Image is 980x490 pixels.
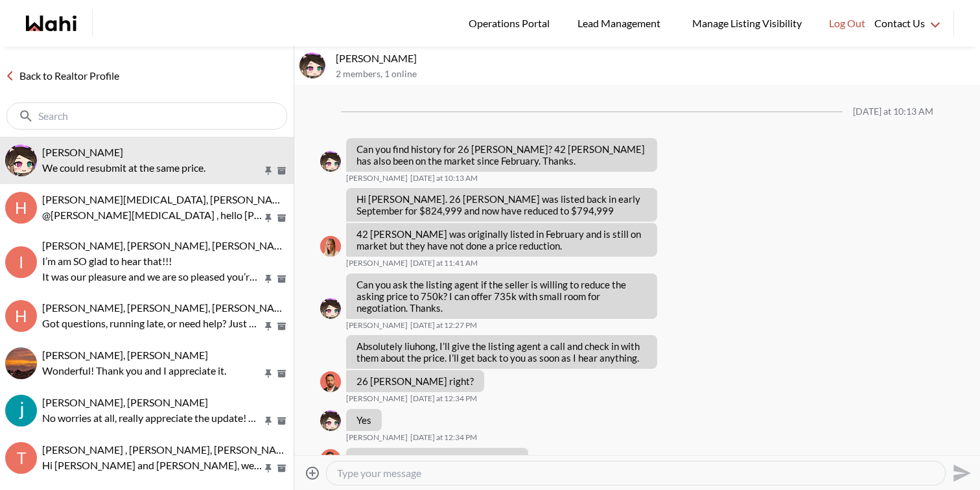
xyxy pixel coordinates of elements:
p: Got questions, running late, or need help? Just message here. 😊 Here’s a quick guide to help you ... [42,316,262,331]
div: I [5,246,37,278]
time: 2025-10-05T16:34:04.196Z [410,393,477,404]
button: Pin [262,165,274,176]
a: Wahi homepage [26,16,76,31]
p: @[PERSON_NAME][MEDICAL_DATA] , hello [PERSON_NAME] here regarding your showing sorry about that a... [42,207,262,223]
span: [PERSON_NAME] [42,146,123,158]
span: [PERSON_NAME][MEDICAL_DATA], [PERSON_NAME] [42,193,291,205]
button: Pin [262,415,274,426]
span: [PERSON_NAME], [PERSON_NAME], [PERSON_NAME] [42,301,293,314]
div: liuhong chen [320,410,341,431]
img: B [320,371,341,392]
div: liuhong chen, Faraz [5,145,37,176]
button: Pin [262,274,274,285]
span: [PERSON_NAME] [346,393,408,404]
button: Archive [275,415,288,426]
button: Pin [262,463,274,474]
button: Pin [262,368,274,379]
button: Send [946,458,975,487]
img: M [320,236,341,257]
p: We could resubmit at the same price. [42,160,262,176]
span: Manage Listing Visibility [688,15,806,32]
p: 2 members , 1 online [336,69,975,80]
span: [PERSON_NAME], [PERSON_NAME], [PERSON_NAME], [PERSON_NAME] [42,239,378,251]
span: [PERSON_NAME], [PERSON_NAME] [42,349,208,361]
p: I’m am SO glad to hear that!!! [42,253,262,269]
div: H [5,192,37,224]
p: [PERSON_NAME] [336,52,975,65]
textarea: Type your message [337,467,935,480]
p: Sounds great, I will update you shortly [356,453,518,465]
p: Wonderful! Thank you and I appreciate it. [42,363,262,379]
img: l [299,52,325,78]
button: Pin [262,321,274,332]
span: [PERSON_NAME] [346,258,408,268]
p: 26 [PERSON_NAME] right? [356,375,474,387]
span: Log Out [829,15,865,32]
span: [PERSON_NAME] , [PERSON_NAME], [PERSON_NAME] [42,443,295,456]
p: 42 [PERSON_NAME] was originally listed in February and is still on market but they have not done ... [356,228,647,251]
img: l [5,145,37,176]
span: [PERSON_NAME] [346,432,408,443]
time: 2025-10-05T16:27:48.848Z [410,320,477,331]
div: Michelle Ryckman [320,236,341,257]
button: Archive [275,165,288,176]
div: Behnam Fazili [320,371,341,392]
p: Can you ask the listing agent if the seller is willing to reduce the asking price to 750k? I can ... [356,279,647,314]
span: [PERSON_NAME] [346,320,408,331]
time: 2025-10-05T16:34:31.705Z [410,432,477,443]
span: [PERSON_NAME] [346,173,408,183]
p: It was our pleasure and we are so pleased you’re happy! [42,269,262,285]
p: No worries at all, really appreciate the update! Please feel free to let us know if there’s any p... [42,410,262,426]
div: H [5,300,37,332]
p: Yes [356,414,371,426]
time: 2025-10-05T14:13:51.101Z [410,173,478,183]
div: liuhong chen, Faraz [299,52,325,78]
button: Pin [262,213,274,224]
input: Search [38,110,258,122]
p: Absolutely liuhong, I’ll give the listing agent a call and check in with them about the price. I’... [356,340,647,364]
div: T [5,442,37,474]
time: 2025-10-05T15:41:40.923Z [410,258,478,268]
div: Souhel Bally, Faraz [5,395,37,426]
button: Archive [275,463,288,474]
div: Caroline Madelar, Faraz [5,347,37,379]
img: l [320,298,341,319]
img: B [320,449,341,470]
div: [DATE] at 10:13 AM [853,106,933,117]
span: Operations Portal [469,15,554,32]
span: Lead Management [577,15,665,32]
p: Can you find history for 26 [PERSON_NAME]? 42 [PERSON_NAME] has also been on the market since Feb... [356,143,647,167]
div: liuhong chen [320,298,341,319]
img: C [5,347,37,379]
span: [PERSON_NAME], [PERSON_NAME] [42,396,208,408]
p: Hi [PERSON_NAME] and [PERSON_NAME], we hope you enjoyed your showings! Did the properties meet yo... [42,458,262,473]
button: Archive [275,321,288,332]
button: Archive [275,213,288,224]
p: Hi [PERSON_NAME]. 26 [PERSON_NAME] was listed back in early September for $824,999 and now have r... [356,193,647,216]
img: l [320,151,341,172]
div: Behnam Fazili [320,449,341,470]
img: S [5,395,37,426]
button: Archive [275,368,288,379]
div: liuhong chen [320,151,341,172]
img: l [320,410,341,431]
button: Archive [275,274,288,285]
